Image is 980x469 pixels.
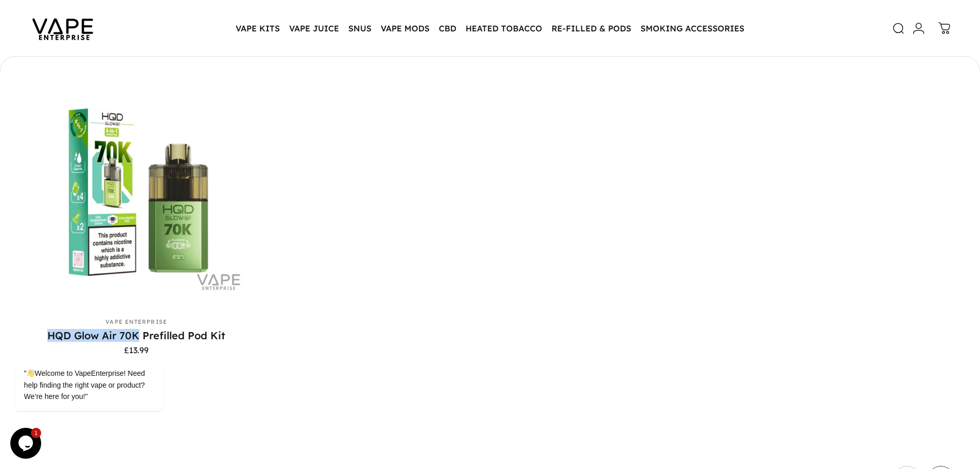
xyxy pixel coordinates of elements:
[231,18,749,39] nav: Primary
[10,428,43,459] iframe: chat widget
[344,18,376,39] summary: SNUS
[231,18,284,39] summary: VAPE KITS
[16,4,109,53] img: Vape Enterprise
[547,18,636,39] summary: RE-FILLED & PODS
[10,210,195,423] iframe: chat widget
[933,17,956,40] a: 0 items
[376,18,434,39] summary: VAPE MODS
[284,18,344,39] summary: VAPE JUICE
[25,80,248,304] img: HQD Glow vape device and packaging on a white background
[25,80,248,304] a: HQD Glow Air 70K Prefilled Pod Kit
[636,18,749,39] summary: SMOKING ACCESSORIES
[434,18,461,39] summary: CBD
[461,18,547,39] summary: HEATED TOBACCO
